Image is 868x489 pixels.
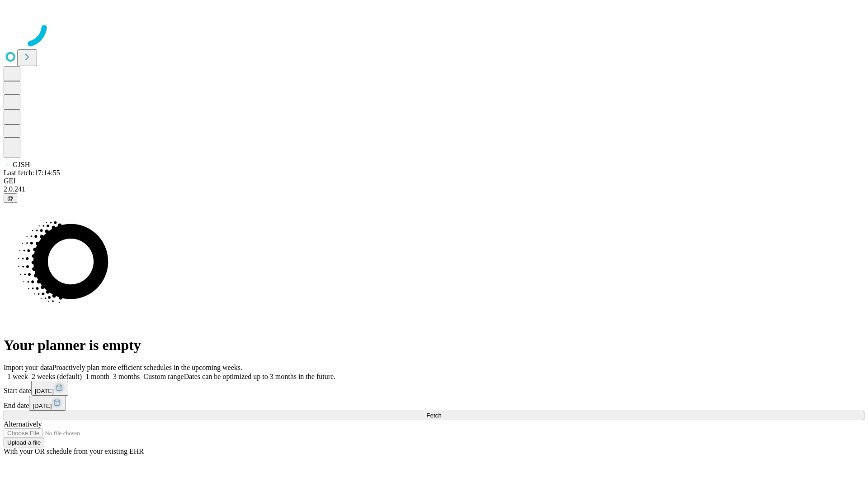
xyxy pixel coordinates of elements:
[13,161,30,168] span: GJSH
[29,396,66,411] button: [DATE]
[31,381,68,396] button: [DATE]
[85,373,109,380] span: 1 month
[4,396,864,411] div: End date
[4,411,864,420] button: Fetch
[35,388,54,394] span: [DATE]
[4,420,42,428] span: Alternatively
[7,195,14,201] span: @
[4,364,52,371] span: Import your data
[32,373,82,380] span: 2 weeks (default)
[113,373,140,380] span: 3 months
[33,403,52,409] span: [DATE]
[4,337,864,354] h1: Your planner is empty
[4,381,864,396] div: Start date
[4,193,17,203] button: @
[4,169,60,177] span: Last fetch: 17:14:55
[143,373,184,380] span: Custom range
[4,177,864,185] div: GEI
[426,412,441,419] span: Fetch
[4,447,144,455] span: With your OR schedule from your existing EHR
[4,438,44,447] button: Upload a file
[184,373,335,380] span: Dates can be optimized up to 3 months in the future.
[7,373,28,380] span: 1 week
[52,364,242,371] span: Proactively plan more efficient schedules in the upcoming weeks.
[4,185,864,193] div: 2.0.241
